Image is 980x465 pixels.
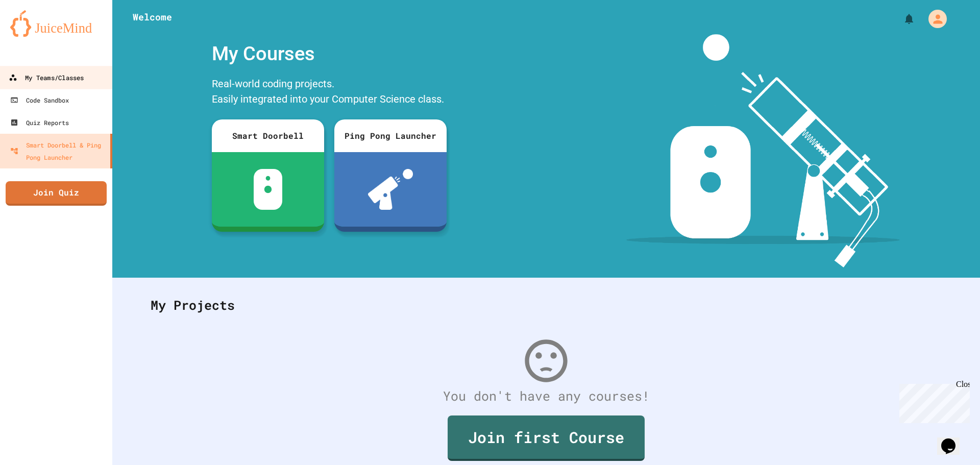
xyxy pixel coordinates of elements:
[4,4,70,65] div: Chat with us now!Close
[937,424,970,455] iframe: chat widget
[884,10,918,28] div: My Notifications
[626,34,900,267] img: banner-image-my-projects.png
[895,380,970,423] iframe: chat widget
[368,169,413,210] img: ppl-with-ball.png
[140,386,952,406] div: You don't have any courses!
[334,119,447,152] div: Ping Pong Launcher
[9,71,84,84] div: My Teams/Classes
[10,139,106,163] div: Smart Doorbell & Ping Pong Launcher
[254,169,283,210] img: sdb-white.svg
[207,34,452,74] div: My Courses
[140,285,952,325] div: My Projects
[918,7,949,31] div: My Account
[10,116,69,129] div: Quiz Reports
[448,415,645,461] a: Join first Course
[6,181,107,206] a: Join Quiz
[10,94,69,106] div: Code Sandbox
[10,10,102,37] img: logo-orange.svg
[207,74,452,112] div: Real-world coding projects. Easily integrated into your Computer Science class.
[212,119,324,152] div: Smart Doorbell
